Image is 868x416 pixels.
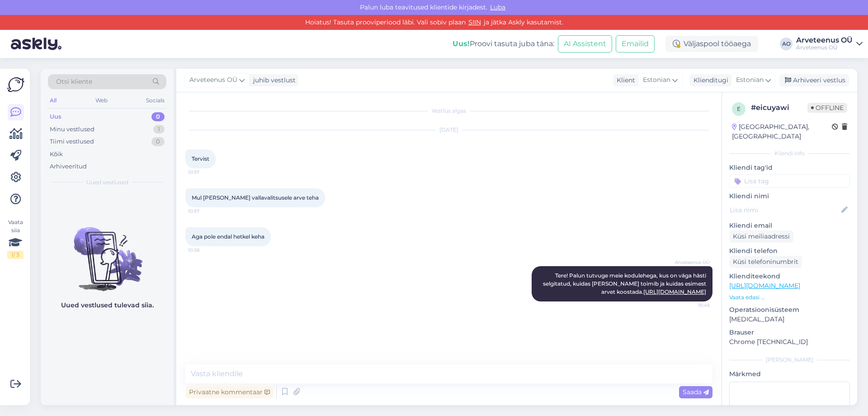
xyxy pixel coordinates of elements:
div: 0 [151,112,165,121]
p: Chrome [TECHNICAL_ID] [729,337,850,347]
div: Klienditugi [690,76,728,85]
div: Proovi tasuta juba täna: [453,38,554,49]
div: [DATE] [185,126,712,134]
span: 10:37 [188,169,222,176]
p: Kliendi tag'id [729,163,850,172]
span: Offline [807,103,847,113]
a: [URL][DOMAIN_NAME] [729,282,800,290]
div: # eicuyawi [751,102,807,113]
div: Privaatne kommentaar [185,386,274,398]
div: 1 / 3 [7,251,24,259]
span: Saada [683,388,709,396]
button: AI Assistent [558,35,612,53]
p: Kliendi email [729,221,850,230]
div: Väljaspool tööaega [665,36,758,52]
div: Web [94,95,109,106]
div: Arhiveeri vestlus [779,74,849,86]
div: Vaata siia [7,218,24,259]
span: Otsi kliente [56,77,92,86]
div: Arhiveeritud [50,162,87,171]
div: Küsi meiliaadressi [729,230,793,243]
b: Uus! [453,39,470,48]
input: Lisa tag [729,174,850,188]
p: Märkmed [729,369,850,379]
img: Askly Logo [7,76,24,93]
p: Klienditeekond [729,272,850,281]
div: Minu vestlused [50,125,94,134]
p: [MEDICAL_DATA] [729,315,850,324]
div: Tiimi vestlused [50,137,94,146]
span: Luba [487,3,508,11]
img: No chats [41,211,174,292]
p: Kliendi telefon [729,246,850,256]
span: Mul [PERSON_NAME] vallavalitsusele arve teha [192,194,319,201]
p: Kliendi nimi [729,191,850,201]
span: Uued vestlused [86,178,128,186]
div: Küsi telefoninumbrit [729,256,802,268]
div: Socials [144,95,166,106]
p: Uued vestlused tulevad siia. [61,301,154,310]
div: 1 [153,125,165,134]
div: 0 [151,137,165,146]
a: [URL][DOMAIN_NAME] [643,288,706,295]
div: juhib vestlust [250,76,296,85]
p: Vaata edasi ... [729,293,850,301]
div: Uus [50,112,61,121]
span: Arveteenus OÜ [189,75,237,85]
span: 10:37 [188,208,222,215]
span: Aga pole endal hetkel keha [192,233,264,240]
button: Emailid [616,35,655,53]
span: Estonian [643,75,670,85]
input: Lisa nimi [730,205,840,215]
div: Klient [613,76,635,85]
span: Arveteenus OÜ [675,259,710,266]
div: Kõik [50,150,63,159]
div: Arveteenus OÜ [796,37,853,44]
div: Kliendi info [729,149,850,158]
span: Estonian [736,75,764,85]
p: Operatsioonisüsteem [729,305,850,315]
span: e [737,105,741,112]
div: Vestlus algas [185,107,712,115]
span: Tervist [192,155,209,162]
span: 10:45 [676,302,710,309]
a: Arveteenus OÜArveteenus OÜ [796,37,863,51]
p: Brauser [729,328,850,337]
div: [PERSON_NAME] [729,356,850,364]
div: [GEOGRAPHIC_DATA], [GEOGRAPHIC_DATA] [732,122,832,141]
a: SIIN [466,18,484,26]
span: 10:38 [188,247,222,253]
div: AO [780,38,793,50]
div: Arveteenus OÜ [796,44,853,51]
span: Tere! Palun tutvuge meie kodulehega, kus on väga hästi selgitatud, kuidas [PERSON_NAME] toimib ja... [543,272,708,295]
div: All [48,95,58,106]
